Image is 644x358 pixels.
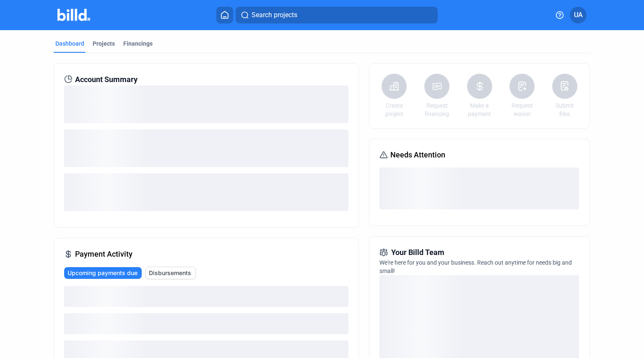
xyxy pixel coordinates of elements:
[574,10,583,20] span: UA
[75,248,132,260] span: Payment Activity
[93,39,115,48] div: Projects
[64,173,348,211] div: loading
[123,39,153,48] div: Financings
[422,101,452,118] a: Request financing
[550,101,579,118] a: Submit files
[64,286,348,307] div: loading
[64,129,348,167] div: loading
[507,101,537,118] a: Request waiver
[252,10,297,20] span: Search projects
[75,74,138,85] span: Account Summary
[68,269,138,277] span: Upcoming payments due
[379,167,579,209] div: loading
[64,313,348,334] div: loading
[465,101,494,118] a: Make a payment
[57,9,91,21] img: Billd Company Logo
[149,269,191,277] span: Disbursements
[390,149,445,161] span: Needs Attention
[236,7,438,23] button: Search projects
[379,259,572,274] span: We're here for you and your business. Reach out anytime for needs big and small!
[64,85,348,123] div: loading
[570,7,587,23] button: UA
[55,39,84,48] div: Dashboard
[145,267,196,279] button: Disbursements
[391,247,444,258] span: Your Billd Team
[379,101,409,118] a: Create project
[64,267,142,279] button: Upcoming payments due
